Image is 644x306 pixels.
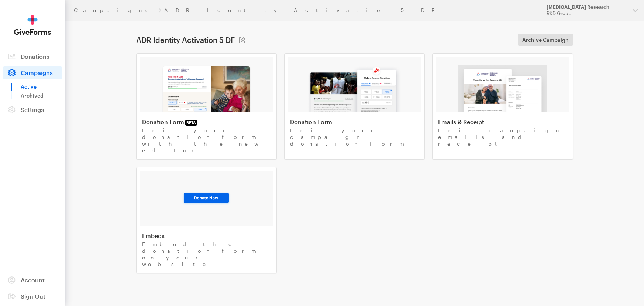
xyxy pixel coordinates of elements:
[142,232,271,239] h4: Embeds
[21,82,62,91] a: Active
[136,35,235,44] h1: ADR Identity Activation 5 DF
[3,273,62,287] a: Account
[547,4,627,10] div: [MEDICAL_DATA] Research
[21,69,53,76] span: Campaigns
[74,7,155,13] a: Campaigns
[290,118,419,126] h4: Donation Form
[522,35,569,44] span: Archive Campaign
[136,53,277,160] a: Donation FormBETA Edit your donation form with the new editor
[21,106,44,113] span: Settings
[3,66,62,79] a: Campaigns
[3,290,62,303] a: Sign Out
[290,127,419,147] p: Edit your campaign donation form
[21,91,62,100] a: Archived
[14,15,51,35] img: GiveForms
[547,10,627,17] div: RKD Group
[185,120,197,126] span: BETA
[142,118,271,126] h4: Donation Form
[161,65,252,112] img: image-1-83ed7ead45621bf174d8040c5c72c9f8980a381436cbc16a82a0f79bcd7e5139.png
[518,34,573,46] a: Archive Campaign
[164,7,441,13] a: ADR Identity Activation 5 DF
[142,241,271,268] p: Embed the donation form on your website
[438,127,567,147] p: Edit campaign emails and receipt
[21,53,49,60] span: Donations
[21,276,45,283] span: Account
[458,65,547,112] img: image-3-0695904bd8fc2540e7c0ed4f0f3f42b2ae7fdd5008376bfc2271839042c80776.png
[432,53,573,160] a: Emails & Receipt Edit campaign emails and receipt
[136,167,277,273] a: Embeds Embed the donation form on your website
[3,103,62,116] a: Settings
[181,191,231,206] img: image-3-93ee28eb8bf338fe015091468080e1db9f51356d23dce784fdc61914b1599f14.png
[3,50,62,63] a: Donations
[307,65,402,112] img: image-2-e181a1b57a52e92067c15dabc571ad95275de6101288912623f50734140ed40c.png
[438,118,567,126] h4: Emails & Receipt
[142,127,271,154] p: Edit your donation form with the new editor
[284,53,425,160] a: Donation Form Edit your campaign donation form
[21,293,45,300] span: Sign Out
